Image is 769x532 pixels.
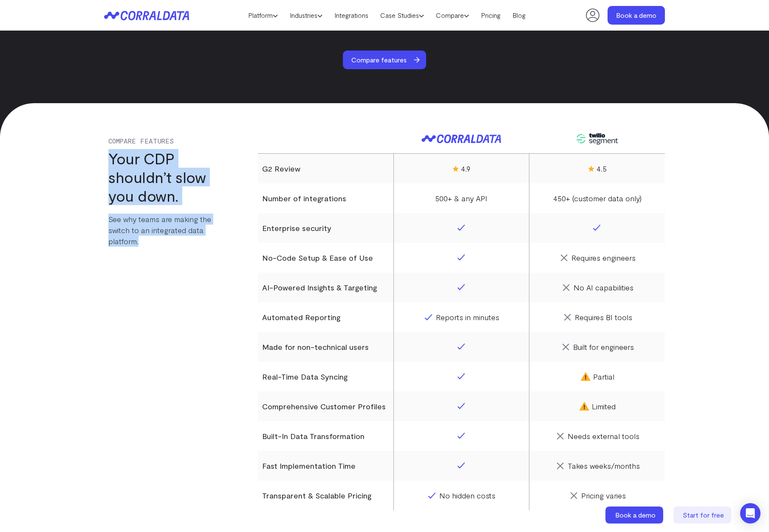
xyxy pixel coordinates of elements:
a: Book a demo [605,507,665,524]
th: Real-Time Data Syncing [258,362,393,391]
a: Start for free [673,507,733,524]
span: 4.9 [461,163,470,174]
td: 450+ (customer data only) [529,183,665,213]
th: G2 Review [258,154,393,183]
th: Built-In Data Transformation [258,421,393,451]
th: Made for non-technical users [258,332,393,362]
h2: Your CDP shouldn’t slow you down. [108,149,232,205]
th: Number of integrations [258,183,393,213]
span: Compare features [343,51,415,69]
th: Fast Implementation Time [258,451,393,481]
span: Reports in minutes [436,312,499,323]
a: Book a demo [608,6,665,25]
a: Integrations [328,9,374,22]
span: Takes weeks/­months [568,460,640,471]
span: No hidden costs [439,490,495,501]
span: 4.5 [597,163,607,174]
th: Comprehensive Customer Profiles [258,391,393,421]
span: No AI capabilities [574,282,633,293]
th: Transparent & Scalable Pricing [258,481,393,510]
span: Start for free [683,511,724,519]
p: See why teams are making the switch to an integrated data platform. [108,214,232,247]
a: Platform [242,9,284,22]
th: Enterprise security [258,213,393,243]
span: Requires BI tools [575,312,632,323]
th: Automated Reporting [258,302,393,332]
a: Pricing [475,9,506,22]
span: Needs external tools [568,431,639,442]
th: AI-Powered Insights & Targeting [258,273,393,302]
span: Partial [593,371,614,382]
th: No-Code Setup & Ease of Use [258,243,393,273]
span: Built for engineers [573,341,634,352]
a: Blog [506,9,532,22]
a: Compare [430,9,475,22]
td: 500+ & any API [393,183,529,213]
p: Compare Features [108,137,232,145]
a: Industries [284,9,328,22]
div: Open Intercom Messenger [740,503,761,524]
span: Book a demo [615,511,656,519]
span: Pricing varies [581,490,626,501]
span: Limited [592,401,616,412]
span: Requires engineers [571,252,636,263]
a: Compare features [343,51,434,69]
a: Case Studies [374,9,430,22]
